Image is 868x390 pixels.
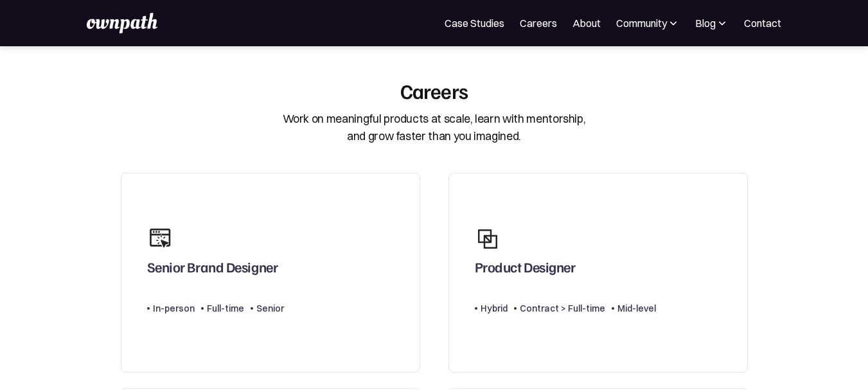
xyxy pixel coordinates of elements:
a: Careers [520,15,557,31]
div: Full-time [207,301,244,316]
div: In-person [153,301,195,316]
div: Hybrid [481,301,508,316]
div: Work on meaningful products at scale, learn with mentorship, and grow faster than you imagined. [283,111,586,145]
div: Mid-level [617,301,656,316]
a: Contact [744,15,781,31]
div: Senior [256,301,284,316]
div: Careers [400,78,468,103]
div: Community [616,15,680,31]
div: Product Designer [475,258,576,281]
div: Community [616,15,667,31]
a: Case Studies [445,15,504,31]
div: Blog [695,15,729,31]
div: Senior Brand Designer [147,258,278,281]
a: About [572,15,601,31]
a: Senior Brand DesignerIn-personFull-timeSenior [121,173,420,373]
a: Product DesignerHybridContract > Full-timeMid-level [448,173,748,373]
div: Contract > Full-time [520,301,605,316]
div: Blog [695,15,716,31]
